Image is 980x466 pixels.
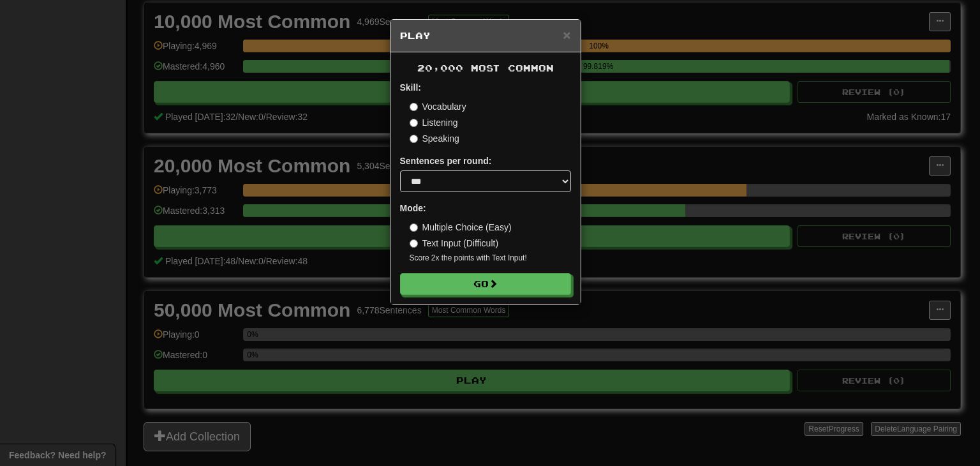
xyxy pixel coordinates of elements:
input: Vocabulary [410,103,418,111]
strong: Mode: [400,203,426,213]
input: Text Input (Difficult) [410,239,418,248]
strong: Skill: [400,82,421,93]
input: Speaking [410,135,418,143]
input: Multiple Choice (Easy) [410,223,418,232]
label: Multiple Choice (Easy) [410,221,512,234]
label: Vocabulary [410,100,466,113]
input: Listening [410,119,418,127]
label: Listening [410,116,458,129]
button: Go [400,273,571,295]
label: Text Input (Difficult) [410,237,499,250]
label: Sentences per round: [400,154,492,167]
label: Speaking [410,132,459,145]
span: 20,000 Most Common [417,63,554,73]
span: × [563,27,570,42]
button: Close [563,28,570,41]
h5: Play [400,29,571,42]
small: Score 2x the points with Text Input ! [410,253,571,264]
